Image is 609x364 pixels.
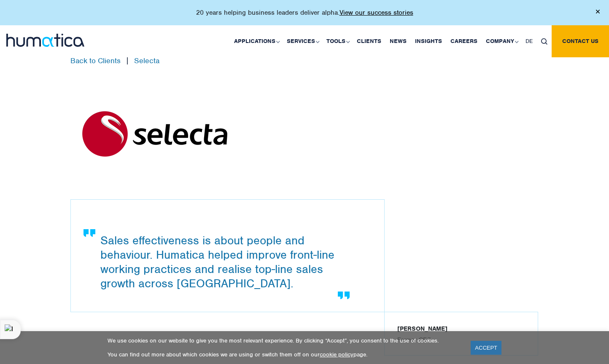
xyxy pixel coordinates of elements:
[411,25,446,57] a: Insights
[552,25,609,57] a: Contact us
[521,25,537,57] a: DE
[385,25,411,57] a: News
[322,25,353,57] a: Tools
[340,8,413,17] a: View our success stories
[397,325,525,332] h2: [PERSON_NAME]
[108,351,460,358] p: You can find out more about which cookies we are using or switch them off on our page.
[471,341,501,355] a: ACCEPT
[482,25,521,57] a: Company
[70,56,121,65] a: Back to Clients
[134,56,159,65] a: Selecta
[6,34,84,47] img: logo
[525,37,533,45] span: DE
[70,81,239,187] img: eci
[108,337,460,344] p: We use cookies on our website to give you the most relevant experience. By clicking “Accept”, you...
[283,25,322,57] a: Services
[100,233,355,291] p: Sales effectiveness is about people and behaviour. Humatica helped improve front-line working pra...
[541,38,547,45] img: search_icon
[446,25,482,57] a: Careers
[353,25,385,57] a: Clients
[230,25,283,57] a: Applications
[320,351,353,358] a: cookie policy
[196,8,413,17] p: 20 years helping business leaders deliver alpha.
